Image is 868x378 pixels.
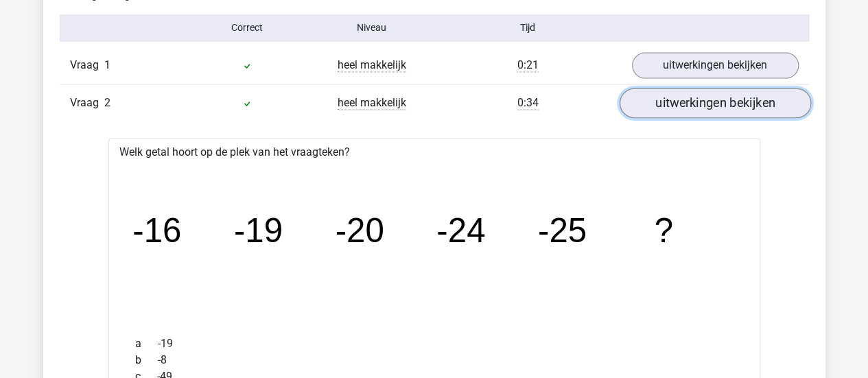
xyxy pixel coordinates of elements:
span: a [135,335,158,351]
div: -8 [125,351,744,368]
span: 0:34 [517,96,539,110]
a: uitwerkingen bekijken [632,52,799,78]
tspan: -24 [436,211,485,249]
a: uitwerkingen bekijken [619,88,810,118]
tspan: -25 [537,211,586,249]
div: -19 [125,335,744,351]
tspan: -20 [335,211,384,249]
div: Tijd [434,21,621,35]
span: 2 [104,96,110,109]
span: b [135,351,158,368]
tspan: -16 [132,211,181,249]
span: 0:21 [517,58,539,72]
span: Vraag [70,57,104,73]
tspan: -19 [233,211,282,249]
tspan: ? [654,211,672,249]
span: heel makkelijk [338,96,406,110]
span: heel makkelijk [338,58,406,72]
span: 1 [104,58,110,71]
div: Niveau [309,21,434,35]
div: Correct [185,21,309,35]
span: Vraag [70,95,104,111]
